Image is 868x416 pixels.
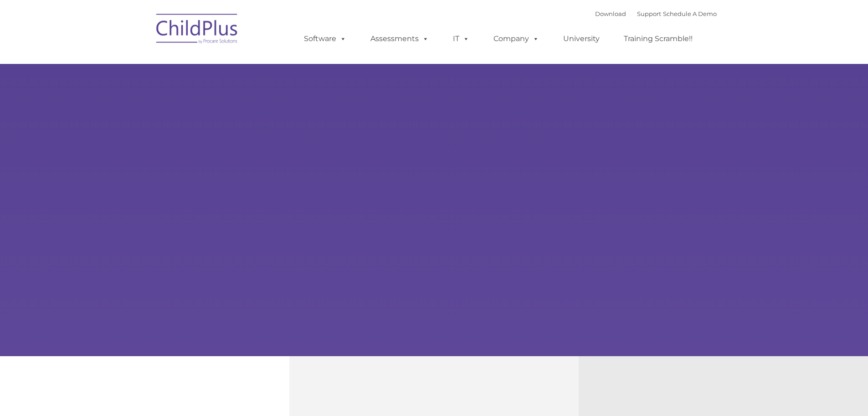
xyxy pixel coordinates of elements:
[361,30,438,48] a: Assessments
[663,10,717,17] a: Schedule A Demo
[637,10,661,17] a: Support
[595,10,717,17] font: |
[295,30,355,48] a: Software
[484,30,548,48] a: Company
[152,7,243,53] img: ChildPlus by Procare Solutions
[595,10,626,17] a: Download
[615,30,702,48] a: Training Scramble!!
[444,30,478,48] a: IT
[554,30,609,48] a: University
